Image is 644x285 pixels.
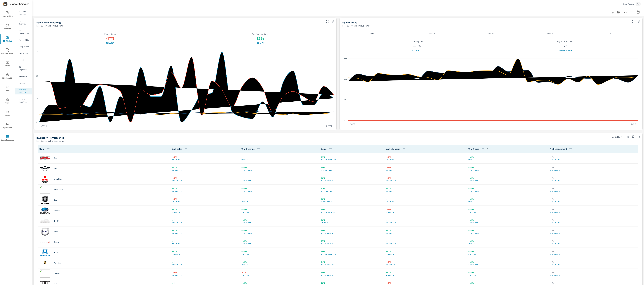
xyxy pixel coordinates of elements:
[582,32,638,35] p: Video
[54,178,62,180] p: Mitsubishi
[54,230,58,233] p: Volvo
[172,176,237,180] p: -<1%
[468,253,545,255] p: 6% vs 6%
[468,187,545,190] p: +<1%
[15,97,32,104] div: Industry Fixed Ops
[19,98,30,103] p: Industry Fixed Ops
[493,44,638,48] h3: 5%
[54,199,57,201] p: Ram
[241,218,317,222] p: +<1%
[40,228,50,236] img: logo-150.png
[54,272,63,275] p: Land Rover
[36,51,38,53] text: 41
[550,281,638,285] p: — %
[386,166,464,169] p: -<1%
[172,243,237,245] p: 1% vs 1%
[468,197,545,201] p: +<1%
[386,197,464,201] p: +<1%
[40,207,50,215] img: logo-150.png
[172,239,237,243] p: +<1%
[54,167,58,170] p: MINI
[1,86,14,92] span: Tools
[468,274,545,276] p: 1% vs 1%
[321,232,382,234] p: 20,726 vs 17,466
[15,88,32,94] div: Industry Overview
[550,166,638,169] p: — %
[19,20,30,25] p: Market Overview
[241,159,317,161] p: 6% vs 6%
[54,251,59,254] p: Honda
[468,229,545,232] p: +<1%
[36,97,38,99] text: 14
[523,32,578,35] p: Display
[15,51,32,55] div: OEM Models
[19,88,30,94] p: Industry Overview
[468,281,545,285] p: +<1%
[15,45,32,49] div: Competitors
[348,123,357,125] p: [DATE]
[468,180,545,182] p: <1% vs <1%
[19,75,30,78] p: Segments
[54,157,58,159] p: GMC
[386,159,464,161] p: 5% vs 5%
[550,176,638,180] p: — %
[15,10,32,16] div: OEM Market Overview
[386,253,464,255] p: 6% vs 6%
[172,218,237,222] p: +<1%
[344,99,347,101] text: 215
[241,176,317,180] p: -<1%
[636,2,641,6] div: TS
[386,264,464,266] p: <1% vs 1%
[321,190,382,192] p: 2,108 vs 1,795
[40,259,50,267] img: logo-150.png
[36,121,37,123] text: 0
[386,260,464,264] p: -<1%
[386,187,464,190] p: +<1%
[19,82,30,84] p: Inventory
[241,250,317,253] p: +<1%
[321,253,382,255] p: 250,257 vs 210,921
[629,9,634,15] button: Apply Filters
[19,52,30,55] p: OEM Models
[39,124,49,127] p: [DATE]
[321,243,382,245] p: 43,237 vs 38,211
[321,250,382,253] p: 19%
[635,9,641,15] button: Select Date Range
[172,201,237,203] p: 3% vs 3%
[493,49,638,52] p: $12,548 vs $12,002
[40,217,50,225] img: logo-150.png
[386,239,464,243] p: +<1%
[15,58,32,62] div: Models
[609,135,625,139] div: Top OEMs
[321,176,382,180] p: 10%
[172,211,237,213] p: 3% vs 3%
[40,238,50,246] img: logo-150.png
[321,229,382,232] p: 19%
[321,159,382,161] p: 129,709 vs 116,449
[321,274,382,276] p: 18,255 vs 16,665
[172,229,237,232] p: +<1%
[344,44,489,48] h3: — %
[54,262,61,264] p: Porsche
[468,271,545,274] p: +<1%
[172,197,237,201] p: -<1%
[386,190,464,192] p: <1% vs <1%
[468,222,545,224] p: <1% vs <1%
[330,19,335,24] span: Save this to your personalized report
[241,243,317,245] p: <1% vs <1%
[36,21,61,24] h5: Sales Benchmarking
[54,209,60,212] p: Subaru
[344,78,347,80] text: 429
[172,264,237,266] p: <1% vs <1%
[468,260,545,264] p: +<1%
[40,186,50,194] img: logo-150.png
[187,42,334,44] p: 88 vs 78
[321,147,333,151] span: Sales
[493,40,638,43] p: Avg Rooftop Spend
[550,147,573,151] span: % of Engagement
[36,33,183,35] p: Dealer Sales
[468,166,545,169] p: +<1%
[1,61,14,67] span: Query
[15,38,32,42] div: Market Editor
[1,98,14,105] span: Tier2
